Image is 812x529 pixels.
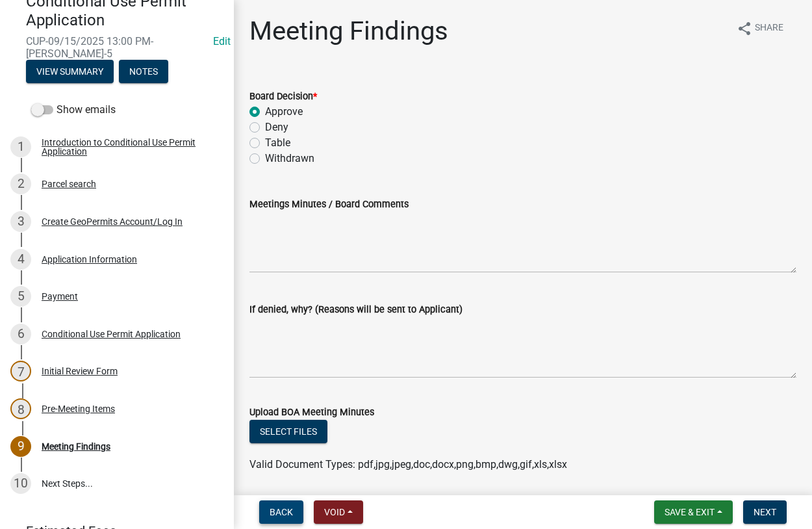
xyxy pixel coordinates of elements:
[10,136,31,157] div: 1
[754,507,776,517] span: Next
[10,249,31,270] div: 4
[324,507,345,517] span: Void
[249,305,463,315] label: If denied, why? (Reasons will be sent to Applicant)
[314,500,363,524] button: Void
[42,138,213,156] div: Introduction to Conditional Use Permit Application
[265,151,314,166] label: Withdrawn
[10,436,31,457] div: 9
[10,211,31,232] div: 3
[249,458,567,471] span: Valid Document Types: pdf,jpg,jpeg,doc,docx,png,bmp,dwg,gif,xls,xlsx
[249,92,317,101] label: Board Decision
[119,67,168,77] wm-modal-confirm: Notes
[10,473,31,494] div: 10
[26,35,208,60] span: CUP-09/15/2025 13:00 PM-[PERSON_NAME]-5
[213,35,231,47] a: Edit
[10,286,31,307] div: 5
[42,255,137,264] div: Application Information
[665,507,715,517] span: Save & Exit
[42,367,118,376] div: Initial Review Form
[26,60,114,83] button: View Summary
[42,292,78,301] div: Payment
[654,500,733,524] button: Save & Exit
[265,135,290,151] label: Table
[270,507,293,517] span: Back
[755,21,783,36] span: Share
[31,102,116,118] label: Show emails
[10,174,31,194] div: 2
[726,16,794,41] button: shareShare
[249,408,374,417] label: Upload BOA Meeting Minutes
[42,179,96,188] div: Parcel search
[249,200,409,209] label: Meetings Minutes / Board Comments
[743,500,787,524] button: Next
[42,442,110,451] div: Meeting Findings
[259,500,303,524] button: Back
[26,67,114,77] wm-modal-confirm: Summary
[265,104,303,120] label: Approve
[265,120,288,135] label: Deny
[10,324,31,344] div: 6
[249,420,327,443] button: Select files
[42,217,183,226] div: Create GeoPermits Account/Log In
[42,329,181,339] div: Conditional Use Permit Application
[10,398,31,419] div: 8
[737,21,752,36] i: share
[213,35,231,47] wm-modal-confirm: Edit Application Number
[42,404,115,413] div: Pre-Meeting Items
[249,16,448,47] h1: Meeting Findings
[119,60,168,83] button: Notes
[10,361,31,381] div: 7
